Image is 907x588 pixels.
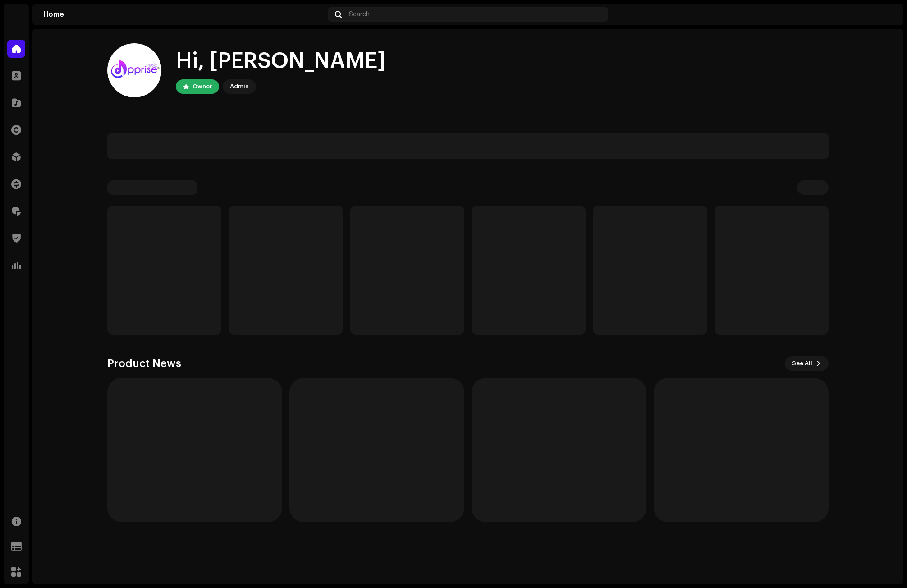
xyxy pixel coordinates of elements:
[176,47,386,76] div: Hi, [PERSON_NAME]
[192,81,212,92] div: Owner
[107,356,181,371] h3: Product News
[43,11,324,18] div: Home
[230,81,249,92] div: Admin
[792,354,812,372] span: See All
[878,7,893,22] img: 94355213-6620-4dec-931c-2264d4e76804
[349,11,370,18] span: Search
[785,356,829,371] button: See All
[107,43,161,97] img: 94355213-6620-4dec-931c-2264d4e76804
